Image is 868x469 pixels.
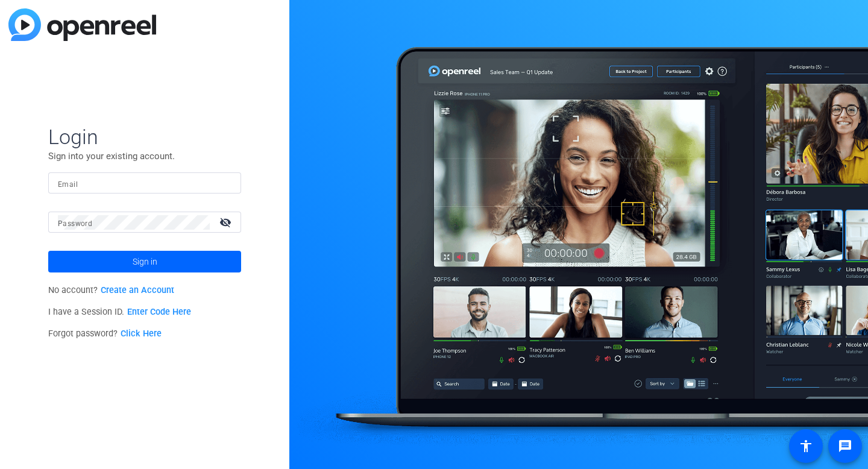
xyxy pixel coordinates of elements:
mat-icon: accessibility [799,439,813,453]
span: I have a Session ID. [48,307,191,317]
input: Enter Email Address [58,176,231,190]
span: Login [48,124,241,150]
mat-icon: visibility_off [212,213,241,231]
span: Sign in [133,247,157,277]
a: Click Here [121,329,162,339]
mat-label: Email [58,180,78,189]
mat-label: Password [58,219,92,228]
mat-icon: message [838,439,852,453]
p: Sign into your existing account. [48,150,241,163]
a: Create an Account [101,285,174,295]
button: Sign in [48,251,241,272]
span: Forgot password? [48,329,162,339]
a: Enter Code Here [127,307,191,317]
img: blue-gradient.svg [8,8,156,41]
span: No account? [48,285,174,295]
